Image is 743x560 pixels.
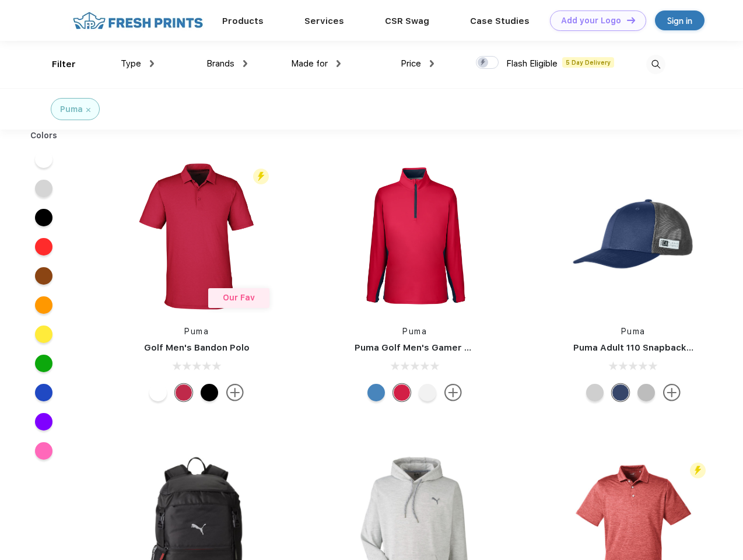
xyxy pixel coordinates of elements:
img: more.svg [663,384,681,401]
a: Products [222,16,264,26]
img: dropdown.png [150,60,154,67]
div: Quarry with Brt Whit [637,384,655,401]
span: Price [401,58,421,69]
div: Bright Cobalt [367,384,385,401]
a: Puma [402,327,427,336]
div: Filter [52,58,76,71]
img: dropdown.png [430,60,434,67]
img: more.svg [444,384,462,401]
img: dropdown.png [337,60,341,67]
span: Brands [206,58,234,69]
a: Sign in [655,10,705,30]
div: Peacoat with Qut Shd [612,384,629,401]
a: Puma [184,327,209,336]
span: 5 Day Delivery [562,57,614,68]
img: flash_active_toggle.svg [690,463,706,478]
img: func=resize&h=266 [119,159,274,314]
a: Puma Golf Men's Gamer Golf Quarter-Zip [355,342,539,353]
span: Type [121,58,141,69]
div: Bright White [149,384,167,401]
div: Ski Patrol [175,384,192,401]
span: Flash Eligible [506,58,558,69]
a: Golf Men's Bandon Polo [144,342,250,353]
span: Made for [291,58,328,69]
div: Puma Black [201,384,218,401]
img: desktop_search.svg [646,55,665,74]
div: Puma [60,103,83,116]
img: flash_active_toggle.svg [253,169,269,184]
div: Ski Patrol [393,384,411,401]
div: Add your Logo [561,16,621,26]
img: func=resize&h=266 [556,159,711,314]
div: Quarry Brt Whit [586,384,604,401]
img: more.svg [226,384,244,401]
a: Services [304,16,344,26]
img: filter_cancel.svg [86,108,90,112]
div: Sign in [667,14,692,27]
img: dropdown.png [243,60,247,67]
div: Bright White [419,384,436,401]
div: Colors [22,129,66,142]
img: DT [627,17,635,23]
span: Our Fav [223,293,255,302]
img: fo%20logo%202.webp [69,10,206,31]
a: CSR Swag [385,16,429,26]
img: func=resize&h=266 [337,159,492,314]
a: Puma [621,327,646,336]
